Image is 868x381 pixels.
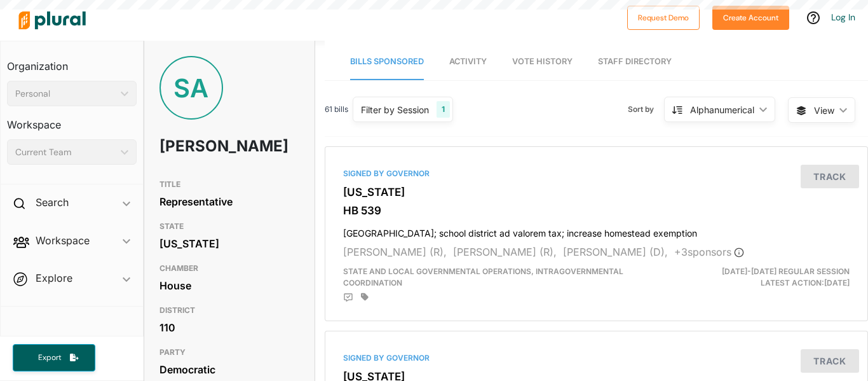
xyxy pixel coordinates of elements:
[159,318,299,337] div: 110
[13,344,95,371] button: Export
[801,349,859,373] button: Track
[361,293,369,301] div: Add tags
[159,345,299,360] h3: PARTY
[36,195,69,209] h2: Search
[361,103,429,116] div: Filter by Session
[343,267,623,287] span: State and Local Governmental Operations, Intragovernmental Coordination
[449,44,487,80] a: Activity
[627,10,700,24] a: Request Demo
[343,246,447,258] span: [PERSON_NAME] (R),
[159,219,299,234] h3: STATE
[437,101,450,118] div: 1
[159,276,299,295] div: House
[690,103,754,116] div: Alphanumerical
[343,222,850,239] h4: [GEOGRAPHIC_DATA]; school district ad valorem tax; increase homestead exemption
[343,186,850,198] h3: [US_STATE]
[7,106,137,134] h3: Workspace
[159,303,299,318] h3: DISTRICT
[15,146,116,159] div: Current Team
[350,57,424,66] span: Bills Sponsored
[343,204,850,217] h3: HB 539
[722,267,850,276] span: [DATE]-[DATE] Regular Session
[159,261,299,276] h3: CHAMBER
[628,104,664,115] span: Sort by
[512,44,573,80] a: Vote History
[159,177,299,192] h3: TITLE
[814,104,834,117] span: View
[159,56,223,120] div: SA
[343,168,850,179] div: Signed by Governor
[159,234,299,253] div: [US_STATE]
[350,44,424,80] a: Bills Sponsored
[801,165,859,188] button: Track
[453,246,557,258] span: [PERSON_NAME] (R),
[343,293,353,303] div: Add Position Statement
[7,48,137,76] h3: Organization
[15,87,116,100] div: Personal
[159,360,299,379] div: Democratic
[343,352,850,364] div: Signed by Governor
[598,44,672,80] a: Staff Directory
[684,266,859,289] div: Latest Action: [DATE]
[512,57,573,66] span: Vote History
[627,6,700,30] button: Request Demo
[29,352,70,363] span: Export
[712,10,789,24] a: Create Account
[325,104,348,115] span: 61 bills
[712,6,789,30] button: Create Account
[159,192,299,211] div: Representative
[563,246,668,258] span: [PERSON_NAME] (D),
[159,127,243,165] h1: [PERSON_NAME]
[449,57,487,66] span: Activity
[831,11,855,23] a: Log In
[674,246,744,258] span: + 3 sponsor s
